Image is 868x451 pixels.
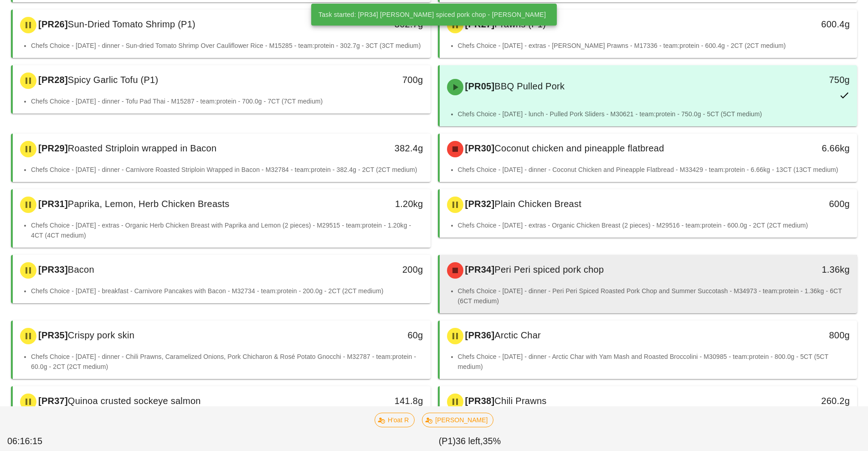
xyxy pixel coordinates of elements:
span: Quinoa crusted sockeye salmon [68,396,201,406]
span: [PR31] [36,199,68,209]
div: 1.20kg [330,197,423,211]
span: 36 left, [456,436,483,446]
span: Paprika, Lemon, Herb Chicken Breasts [68,199,230,209]
div: 750g [757,73,850,87]
span: Spicy Garlic Tofu (P1) [68,75,159,85]
span: [PR38] [463,396,495,406]
span: [PR05] [463,81,495,91]
span: [PR37] [36,396,68,406]
div: 6.66kg [757,141,850,156]
li: Chefs Choice - [DATE] - dinner - Coconut Chicken and Pineapple Flatbread - M33429 - team:protein ... [458,165,850,175]
div: 260.2g [757,394,850,408]
span: Coconut chicken and pineapple flatbread [494,143,664,153]
div: 600g [757,197,850,211]
span: [PR33] [36,264,68,275]
li: Chefs Choice - [DATE] - dinner - Tofu Pad Thai - M15287 - team:protein - 700.0g - 7CT (7CT medium) [31,96,423,106]
div: 06:16:15 [5,433,77,450]
span: [PR28] [36,75,68,85]
div: 700g [330,73,423,87]
span: H'oat R [380,413,409,427]
span: [PR29] [36,143,68,153]
span: [PR32] [463,199,495,209]
span: Sun-Dried Tomato Shrimp (P1) [68,19,195,29]
span: Bacon [68,264,94,275]
li: Chefs Choice - [DATE] - dinner - Peri Peri Spiced Roasted Pork Chop and Summer Succotash - M34973... [458,286,850,306]
li: Chefs Choice - [DATE] - extras - [PERSON_NAME] Prawns - M17336 - team:protein - 600.4g - 2CT (2CT... [458,41,850,51]
li: Chefs Choice - [DATE] - extras - Organic Herb Chicken Breast with Paprika and Lemon (2 pieces) - ... [31,220,423,240]
li: Chefs Choice - [DATE] - lunch - Pulled Pork Sliders - M30621 - team:protein - 750.0g - 5CT (5CT m... [458,109,850,119]
span: [PR30] [463,143,495,153]
div: 600.4g [757,17,850,31]
div: Task started: [PR34] [PERSON_NAME] spiced pork chop - [PERSON_NAME] [311,4,553,26]
div: 141.8g [330,394,423,408]
li: Chefs Choice - [DATE] - extras - Organic Chicken Breast (2 pieces) - M29516 - team:protein - 600.... [458,220,850,230]
span: [PR26] [36,19,68,29]
span: [PERSON_NAME] [428,413,488,427]
li: Chefs Choice - [DATE] - breakfast - Carnivore Pancakes with Bacon - M32734 - team:protein - 200.0... [31,286,423,296]
div: (P1) 35% [77,433,863,450]
li: Chefs Choice - [DATE] - dinner - Carnivore Roasted Striploin Wrapped in Bacon - M32784 - team:pro... [31,165,423,175]
span: Plain Chicken Breast [494,199,581,209]
span: BBQ Pulled Pork [494,81,565,91]
li: Chefs Choice - [DATE] - dinner - Arctic Char with Yam Mash and Roasted Broccolini - M30985 - team... [458,352,850,372]
span: Chili Prawns [494,396,546,406]
div: 800g [757,328,850,342]
span: Peri Peri spiced pork chop [494,264,604,275]
li: Chefs Choice - [DATE] - dinner - Chili Prawns, Caramelized Onions, Pork Chicharon & Rosé Potato G... [31,352,423,372]
div: 1.36kg [757,262,850,277]
span: [PR35] [36,330,68,340]
span: [PR34] [463,264,495,275]
span: [PR36] [463,330,495,340]
div: 382.4g [330,141,423,156]
div: 60g [330,328,423,342]
span: Roasted Striploin wrapped in Bacon [68,143,216,153]
li: Chefs Choice - [DATE] - dinner - Sun-dried Tomato Shrimp Over Cauliflower Rice - M15285 - team:pr... [31,41,423,51]
span: Arctic Char [494,330,541,340]
span: Crispy pork skin [68,330,134,340]
div: 200g [330,262,423,277]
